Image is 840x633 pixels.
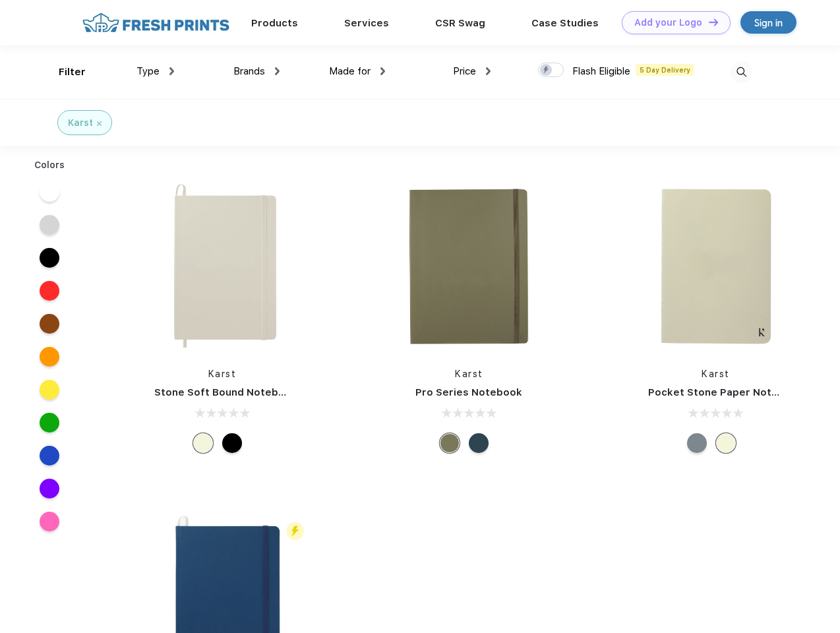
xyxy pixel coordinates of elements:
[97,121,102,126] img: filter_cancel.svg
[709,18,718,26] img: DT
[78,11,233,34] img: fo%20logo%202.webp
[286,522,304,540] img: flash_active_toggle.svg
[440,433,460,453] div: Olive
[380,67,385,75] img: dropdown.png
[193,433,213,453] div: Beige
[731,61,752,83] img: desktop_search.svg
[636,64,694,76] span: 5 Day Delivery
[233,65,265,77] span: Brands
[135,179,310,354] img: func=resize&h=266
[154,386,297,398] a: Stone Soft Bound Notebook
[687,433,707,453] div: Gray
[222,433,242,453] div: Black
[754,15,783,30] div: Sign in
[628,179,804,354] img: func=resize&h=266
[68,116,93,130] div: Karst
[740,11,796,34] a: Sign in
[136,65,160,77] span: Type
[344,17,389,29] a: Services
[59,65,86,80] div: Filter
[415,386,522,398] a: Pro Series Notebook
[329,65,371,77] span: Made for
[486,67,491,75] img: dropdown.png
[435,17,485,29] a: CSR Swag
[169,67,174,75] img: dropdown.png
[648,386,804,398] a: Pocket Stone Paper Notebook
[716,433,736,453] div: Beige
[453,65,476,77] span: Price
[572,65,630,77] span: Flash Eligible
[208,369,237,379] a: Karst
[455,369,483,379] a: Karst
[634,17,702,28] div: Add your Logo
[469,433,489,453] div: Navy
[275,67,280,75] img: dropdown.png
[251,17,298,29] a: Products
[24,158,75,172] div: Colors
[381,179,556,354] img: func=resize&h=266
[702,369,730,379] a: Karst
